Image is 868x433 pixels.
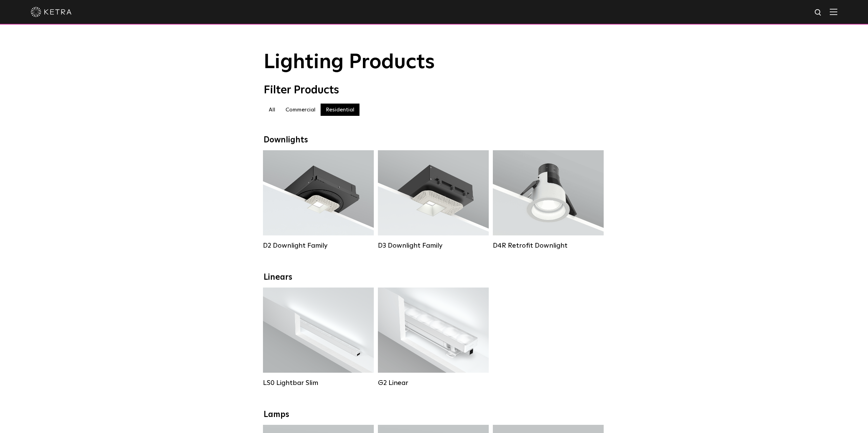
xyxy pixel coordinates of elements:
[378,150,489,250] a: D3 Downlight Family Lumen Output:700 / 900 / 1100Colors:White / Black / Silver / Bronze / Paintab...
[378,379,489,387] div: G2 Linear
[263,242,374,250] div: D2 Downlight Family
[378,288,489,387] a: G2 Linear Lumen Output:400 / 700 / 1000Colors:WhiteBeam Angles:Flood / [GEOGRAPHIC_DATA] / Narrow...
[263,288,374,387] a: LS0 Lightbar Slim Lumen Output:200 / 350Colors:White / BlackControl:X96 Controller
[493,242,604,250] div: D4R Retrofit Downlight
[814,9,823,17] img: search icon
[830,9,837,15] img: Hamburger%20Nav.svg
[264,135,605,145] div: Downlights
[264,410,605,420] div: Lamps
[263,150,374,250] a: D2 Downlight Family Lumen Output:1200Colors:White / Black / Gloss Black / Silver / Bronze / Silve...
[321,104,359,116] label: Residential
[263,379,374,387] div: LS0 Lightbar Slim
[264,84,605,97] div: Filter Products
[493,150,604,250] a: D4R Retrofit Downlight Lumen Output:800Colors:White / BlackBeam Angles:15° / 25° / 40° / 60°Watta...
[264,52,435,73] span: Lighting Products
[280,104,321,116] label: Commercial
[31,7,72,17] img: ketra-logo-2019-white
[378,242,489,250] div: D3 Downlight Family
[264,104,280,116] label: All
[264,273,605,282] div: Linears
